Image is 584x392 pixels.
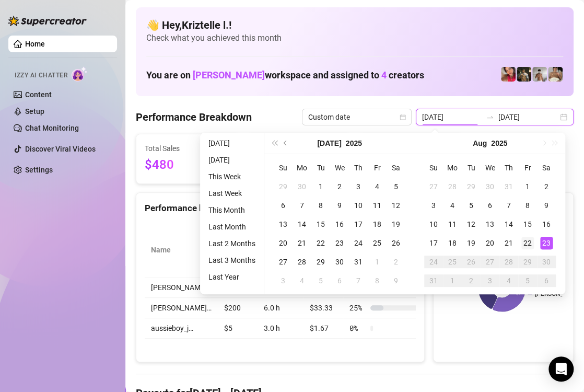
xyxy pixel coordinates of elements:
[424,196,443,215] td: 2025-08-03
[521,199,534,212] div: 8
[532,67,547,82] img: aussieboy_j
[462,234,481,252] td: 2025-08-19
[503,237,515,249] div: 21
[486,113,494,121] span: swap-right
[465,218,477,230] div: 12
[145,143,230,154] span: Total Sales
[518,215,537,234] td: 2025-08-15
[303,318,343,339] td: $1.67
[204,221,260,233] li: Last Month
[521,256,534,268] div: 29
[518,234,537,252] td: 2025-08-22
[296,218,308,230] div: 14
[387,177,405,196] td: 2025-07-05
[333,274,346,287] div: 6
[446,218,459,230] div: 11
[503,274,515,287] div: 4
[537,234,556,252] td: 2025-08-23
[349,302,366,314] span: 25 %
[484,218,496,230] div: 13
[368,177,387,196] td: 2025-07-04
[390,274,402,287] div: 9
[484,256,496,268] div: 27
[481,215,499,234] td: 2025-08-13
[390,199,402,212] div: 12
[462,196,481,215] td: 2025-08-05
[518,196,537,215] td: 2025-08-08
[352,237,365,249] div: 24
[390,256,402,268] div: 2
[368,234,387,252] td: 2025-07-25
[151,244,203,256] span: Name
[277,199,289,212] div: 6
[314,218,327,230] div: 15
[330,177,349,196] td: 2025-07-02
[427,199,440,212] div: 3
[333,180,346,193] div: 2
[465,274,477,287] div: 2
[293,252,311,271] td: 2025-07-28
[499,177,518,196] td: 2025-07-31
[268,133,280,154] button: Last year (Control + left)
[400,114,406,120] span: calendar
[193,70,265,80] span: [PERSON_NAME]
[537,177,556,196] td: 2025-08-02
[443,158,462,177] th: Mo
[498,111,558,123] input: End date
[518,252,537,271] td: 2025-08-29
[503,256,515,268] div: 28
[499,158,518,177] th: Th
[540,237,553,249] div: 23
[280,133,291,154] button: Previous month (PageUp)
[145,278,218,298] td: [PERSON_NAME]…
[521,180,534,193] div: 1
[462,158,481,177] th: Tu
[258,298,303,318] td: 6.0 h
[368,271,387,290] td: 2025-08-08
[333,218,346,230] div: 16
[303,298,343,318] td: $33.33
[25,40,45,48] a: Home
[518,271,537,290] td: 2025-09-05
[311,252,330,271] td: 2025-07-29
[308,109,405,125] span: Custom date
[293,234,311,252] td: 2025-07-21
[390,180,402,193] div: 5
[443,252,462,271] td: 2025-08-25
[371,256,383,268] div: 1
[204,254,260,267] li: Last 3 Months
[204,187,260,200] li: Last Week
[330,158,349,177] th: We
[25,145,96,153] a: Discover Viral Videos
[296,274,308,287] div: 4
[486,113,494,121] span: to
[274,158,293,177] th: Su
[311,234,330,252] td: 2025-07-22
[462,271,481,290] td: 2025-09-02
[443,196,462,215] td: 2025-08-04
[446,199,459,212] div: 4
[25,166,53,174] a: Settings
[352,256,365,268] div: 31
[499,271,518,290] td: 2025-09-04
[548,356,574,382] div: Open Intercom Messenger
[521,237,534,249] div: 22
[443,177,462,196] td: 2025-07-28
[427,274,440,287] div: 31
[462,215,481,234] td: 2025-08-12
[277,256,289,268] div: 27
[499,252,518,271] td: 2025-08-28
[330,234,349,252] td: 2025-07-23
[368,215,387,234] td: 2025-07-18
[387,234,405,252] td: 2025-07-26
[521,218,534,230] div: 15
[484,237,496,249] div: 20
[25,124,79,132] a: Chat Monitoring
[314,274,327,287] div: 5
[387,158,405,177] th: Sa
[204,237,260,250] li: Last 2 Months
[503,199,515,212] div: 7
[146,32,563,44] span: Check what you achieved this month
[311,271,330,290] td: 2025-08-05
[293,196,311,215] td: 2025-07-07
